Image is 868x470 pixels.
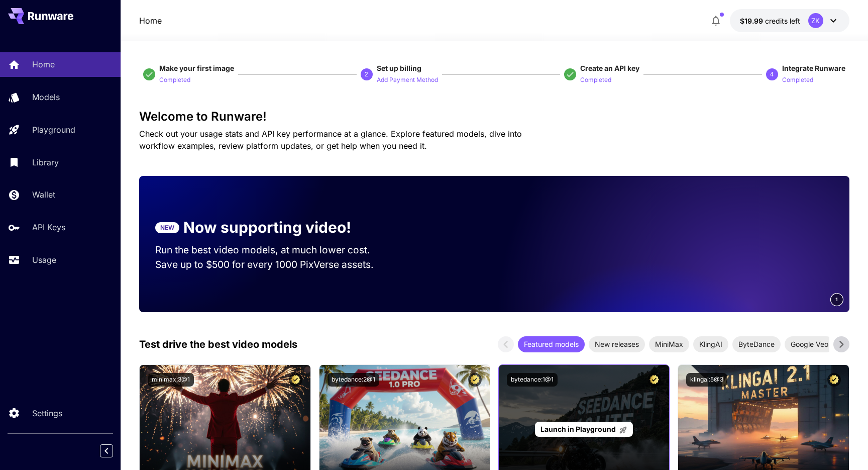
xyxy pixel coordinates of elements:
a: Launch in Playground [535,422,633,437]
p: Now supporting video! [183,216,351,239]
span: Create an API key [580,64,639,72]
p: Add Payment Method [377,75,438,85]
button: Completed [580,73,611,85]
button: Certified Model – Vetted for best performance and includes a commercial license. [289,373,302,387]
div: ByteDance [732,336,781,352]
span: Featured models [518,339,585,349]
span: ByteDance [732,339,781,349]
span: Google Veo [785,339,834,349]
button: Certified Model – Vetted for best performance and includes a commercial license. [827,373,841,387]
span: MiniMax [649,339,689,349]
p: Playground [32,124,75,136]
div: Featured models [518,336,585,352]
nav: breadcrumb [139,15,162,27]
button: Completed [782,73,813,85]
p: Completed [580,75,611,85]
span: Make your first image [159,64,234,72]
p: 2 [365,70,368,79]
p: NEW [160,223,174,232]
p: Library [32,156,59,168]
span: Check out your usage stats and API key performance at a glance. Explore featured models, dive int... [139,129,522,151]
div: New releases [589,336,645,352]
p: Completed [159,75,190,85]
span: New releases [589,339,645,349]
div: Google Veo [785,336,834,352]
p: API Keys [32,221,65,233]
span: 1 [835,296,838,303]
button: Certified Model – Vetted for best performance and includes a commercial license. [468,373,482,387]
p: Run the best video models, at much lower cost. [155,243,389,257]
span: $19.99 [740,17,765,25]
span: Launch in Playground [540,425,616,433]
p: Models [32,91,60,103]
p: 4 [770,70,774,79]
p: Usage [32,254,56,266]
div: $19.98762 [740,16,800,26]
a: Home [139,15,162,27]
button: klingai:5@3 [686,373,727,387]
button: $19.98762ZK [730,9,849,32]
button: Collapse sidebar [100,444,113,457]
span: Integrate Runware [782,64,845,72]
button: Completed [159,73,190,85]
p: Test drive the best video models [139,337,297,352]
button: bytedance:1@1 [507,373,558,387]
div: ZK [808,13,823,28]
div: Collapse sidebar [107,442,121,460]
button: minimax:3@1 [148,373,194,387]
span: credits left [765,17,800,25]
h3: Welcome to Runware! [139,110,849,124]
div: KlingAI [693,336,728,352]
p: Wallet [32,189,55,201]
button: Add Payment Method [377,73,438,85]
button: Certified Model – Vetted for best performance and includes a commercial license. [647,373,661,387]
p: Completed [782,75,813,85]
button: bytedance:2@1 [328,373,379,387]
span: Set up billing [377,64,421,72]
div: MiniMax [649,336,689,352]
p: Save up to $500 for every 1000 PixVerse assets. [155,257,389,272]
p: Settings [32,407,62,419]
p: Home [32,58,55,70]
span: KlingAI [693,339,728,349]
